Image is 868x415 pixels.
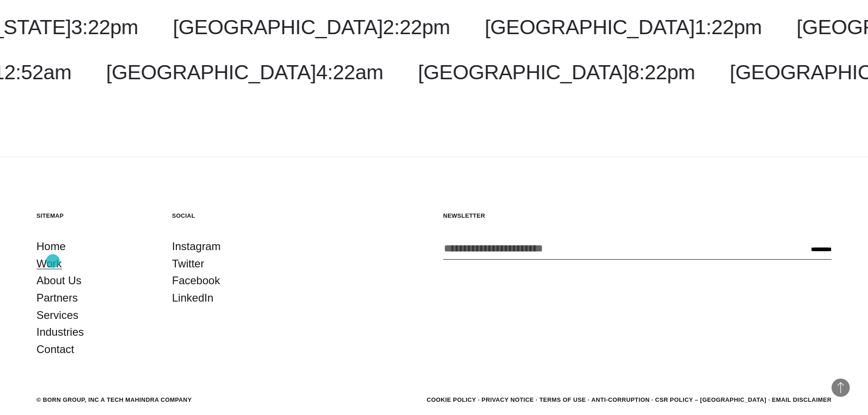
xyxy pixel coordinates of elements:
[628,61,695,84] span: 8:22pm
[36,238,66,255] a: Home
[172,238,221,255] a: Instagram
[172,255,205,272] a: Twitter
[316,61,383,84] span: 4:22am
[655,396,766,403] a: CSR POLICY – [GEOGRAPHIC_DATA]
[36,307,78,324] a: Services
[539,396,586,403] a: Terms of Use
[172,212,290,220] h5: Social
[591,396,650,403] a: Anti-Corruption
[172,272,220,289] a: Facebook
[832,379,850,397] button: Back to Top
[36,341,74,358] a: Contact
[443,212,832,220] h5: Newsletter
[485,15,762,39] a: [GEOGRAPHIC_DATA]1:22pm
[383,15,450,39] span: 2:22pm
[695,15,762,39] span: 1:22pm
[36,212,154,220] h5: Sitemap
[772,396,832,403] a: Email Disclaimer
[173,15,450,39] a: [GEOGRAPHIC_DATA]2:22pm
[36,395,192,405] div: © BORN GROUP, INC A Tech Mahindra Company
[426,396,476,403] a: Cookie Policy
[71,15,138,39] span: 3:22pm
[482,396,534,403] a: Privacy Notice
[36,323,84,341] a: Industries
[106,61,383,84] a: [GEOGRAPHIC_DATA]4:22am
[36,255,62,272] a: Work
[36,289,78,307] a: Partners
[418,61,695,84] a: [GEOGRAPHIC_DATA]8:22pm
[172,289,214,307] a: LinkedIn
[36,272,82,289] a: About Us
